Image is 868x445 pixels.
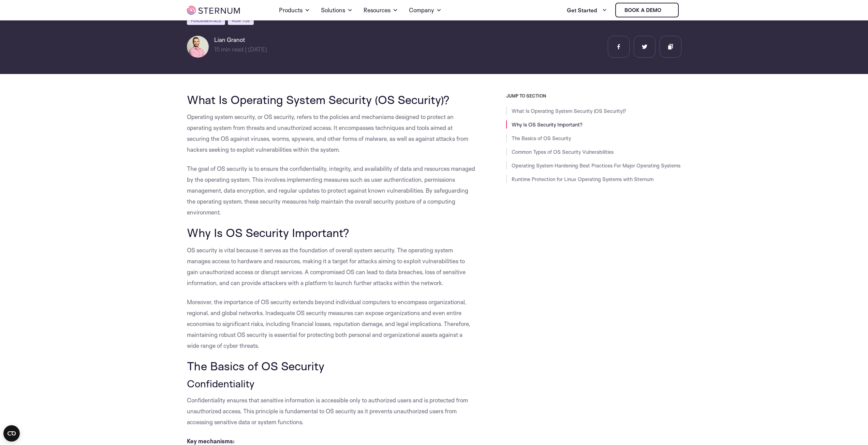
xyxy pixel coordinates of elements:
a: How Tos [228,17,254,25]
a: Resources [364,1,398,20]
span: Confidentiality ensures that sensitive information is accessible only to authorized users and is ... [187,397,468,426]
h6: Lian Granot [214,36,267,44]
span: 15 [214,46,220,53]
button: Open CMP widget [3,425,20,442]
span: Operating system security, or OS security, refers to the policies and mechanisms designed to prot... [187,113,468,153]
span: min read | [214,46,247,53]
img: sternum iot [187,6,240,15]
a: What Is Operating System Security (OS Security)? [512,108,626,114]
img: sternum iot [664,8,670,13]
img: Lian Granot [187,36,209,58]
a: Runtime Protection for Linux Operating Systems with Sternum [512,176,653,182]
span: OS security is vital because it serves as the foundation of overall system security. The operatin... [187,247,466,286]
span: What Is Operating System Security (OS Security)? [187,92,450,107]
a: Solutions [321,1,353,20]
span: Confidentiality [187,377,254,390]
b: Key mechanisms: [187,437,235,445]
a: Book a demo [615,3,679,17]
a: The Basics of OS Security [512,135,571,142]
a: Fundamentals [187,17,225,25]
a: Operating System Hardening Best Practices For Major Operating Systems [512,162,680,169]
a: Why Is OS Security Important? [512,121,583,128]
span: [DATE] [248,46,267,53]
h3: JUMP TO SECTION [506,93,681,99]
span: The Basics of OS Security [187,359,324,373]
span: Moreover, the importance of OS security extends beyond individual computers to encompass organiza... [187,298,470,349]
a: Products [279,1,310,20]
a: Get Started [567,3,607,17]
a: Common Types of OS Security Vulnerabilities [512,149,614,155]
span: The goal of OS security is to ensure the confidentiality, integrity, and availability of data and... [187,165,475,216]
span: Why Is OS Security Important? [187,225,349,240]
a: Company [409,1,442,20]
